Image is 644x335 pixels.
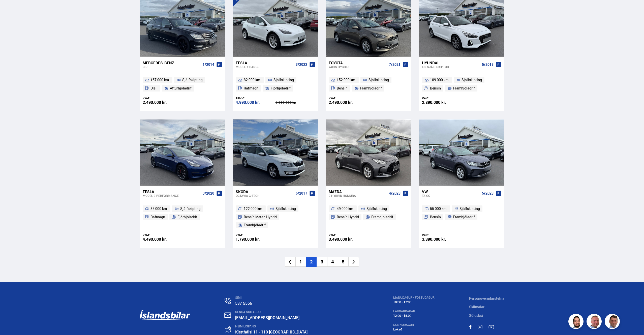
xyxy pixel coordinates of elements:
span: Rafmagn [244,85,258,91]
div: Verð: [236,233,275,237]
div: 2.490.000 kr. [143,100,182,105]
img: siFngHWaQ9KaOqBr.png [587,315,602,330]
a: Söluskrá [469,313,483,318]
img: nHj8e-n-aHgjukTg.svg [224,312,231,318]
span: Bensín [430,214,441,220]
div: 12:00 - 15:00 [393,314,435,318]
span: Framhjóladrif [244,222,266,228]
div: Verð: [422,233,462,237]
div: 5.390.000 kr. [275,101,315,104]
li: 5 [338,257,348,267]
div: SENDA SKILABOÐ [235,310,358,314]
span: Bensín Metan Hybrid [244,214,277,220]
span: Sjálfskipting [459,206,480,212]
div: 3.490.000 kr. [329,237,369,241]
a: Tesla Model Y RANGE 3/2022 82 000 km. Sjálfskipting Rafmagn Fjórhjóladrif Tilboð: 4.990.000 kr. 5... [233,57,318,111]
span: Afturhjóladrif [170,85,192,91]
span: 6/2017 [296,191,307,195]
a: Tesla Model 3 PERFORMANCE 3/2020 85 000 km. Sjálfskipting Rafmagn Fjórhjóladrif Verð: 4.490.000 kr. [140,186,225,248]
span: Sjálfskipting [275,206,296,212]
a: Mercedes-Benz C DI 1/2014 167 000 km. Sjálfskipting Dísil Afturhjóladrif Verð: 2.490.000 kr. [140,57,225,111]
a: Skoda Octavia G-TECH 6/2017 122 000 km. Sjálfskipting Bensín Metan Hybrid Framhjóladrif Verð: 1.7... [233,186,318,248]
div: Model 3 PERFORMANCE [143,194,201,197]
div: 2.890.000 kr. [422,100,462,105]
span: Framhjóladrif [453,214,475,220]
li: 4 [327,257,338,267]
div: 2.490.000 kr. [329,100,369,105]
span: Sjálfskipting [182,77,203,83]
a: Kletthálsi 11 - 110 [GEOGRAPHIC_DATA] [235,329,308,335]
span: 1/2014 [203,63,214,67]
span: 167 000 km. [150,77,170,83]
div: 2 Hybrid HOMURA [329,194,387,197]
span: 5/2023 [482,191,494,195]
div: 3.390.000 kr. [422,237,462,241]
span: 55 000 km. [430,206,447,212]
span: 85 000 km. [150,206,168,212]
li: 1 [295,257,306,267]
img: gp4YpyYFnEr45R34.svg [225,326,231,333]
div: Hyundai [422,60,480,65]
span: 3/2020 [203,191,214,195]
span: Sjálfskipting [273,77,294,83]
a: VW Taigo 5/2023 55 000 km. Sjálfskipting Bensín Framhjóladrif Verð: 3.390.000 kr. [419,186,504,248]
span: Dísil [150,85,158,91]
span: Bensín Hybrid [337,214,359,220]
div: 4.990.000 kr. [236,100,275,105]
div: Taigo [422,194,480,197]
span: 109 000 km. [430,77,449,83]
span: Framhjóladrif [453,85,475,91]
span: 152 000 km. [337,77,356,83]
div: Octavia G-TECH [236,194,294,197]
div: Yaris HYBRID [329,65,387,69]
div: Mazda [329,189,387,194]
img: FbJEzSuNWCJXmdc-.webp [605,315,621,330]
div: Tilboð: [236,96,275,100]
span: 82 000 km. [244,77,261,83]
div: MÁNUDAGUR - FÖSTUDAGUR [393,296,435,299]
div: Verð: [329,96,369,100]
span: 5/2018 [482,63,494,67]
li: 2 [306,257,317,267]
div: 4.490.000 kr. [143,237,182,241]
span: Fjórhjóladrif [271,85,291,91]
div: Tesla [236,60,294,65]
div: Toyota [329,60,387,65]
div: i30 SJÁLFSKIPTUR [422,65,480,69]
span: Framhjóladrif [360,85,382,91]
span: Bensín [337,85,348,91]
div: Lokað [393,327,435,331]
a: Toyota Yaris HYBRID 7/2021 152 000 km. Sjálfskipting Bensín Framhjóladrif Verð: 2.490.000 kr. [326,57,411,111]
li: 3 [317,257,327,267]
span: 4/2023 [389,191,401,195]
div: Model Y RANGE [236,65,294,69]
div: Verð: [143,233,182,237]
span: Rafmagn [150,214,165,220]
a: Persónuverndarstefna [469,296,504,301]
div: C DI [143,65,201,69]
span: 122 000 km. [244,206,263,212]
span: Framhjóladrif [371,214,393,220]
span: Sjálfskipting [369,77,389,83]
span: Bensín [430,85,441,91]
div: Skoda [236,189,294,194]
span: 49 000 km. [337,206,354,212]
span: 3/2022 [296,63,307,67]
div: HEIMILISFANG [235,325,358,328]
div: 1.790.000 kr. [236,237,275,241]
a: Mazda 2 Hybrid HOMURA 4/2023 49 000 km. Sjálfskipting Bensín Hybrid Framhjóladrif Verð: 3.490.000... [326,186,411,248]
div: SÍMI [235,296,358,299]
a: 537 5566 [235,300,252,306]
span: 7/2021 [389,63,401,67]
button: Opna LiveChat spjallviðmót [4,2,19,17]
a: Hyundai i30 SJÁLFSKIPTUR 5/2018 109 000 km. Sjálfskipting Bensín Framhjóladrif Verð: 2.890.000 kr. [419,57,504,111]
div: Verð: [422,96,462,100]
span: Sjálfskipting [366,206,387,212]
div: Tesla [143,189,201,194]
div: Verð: [143,96,182,100]
img: n0V2lOsqF3l1V2iz.svg [225,298,231,304]
div: 10:00 - 17:00 [393,300,435,304]
span: Sjálfskipting [180,206,201,212]
a: Skilmalar [469,304,484,309]
div: SUNNUDAGUR [393,323,435,327]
